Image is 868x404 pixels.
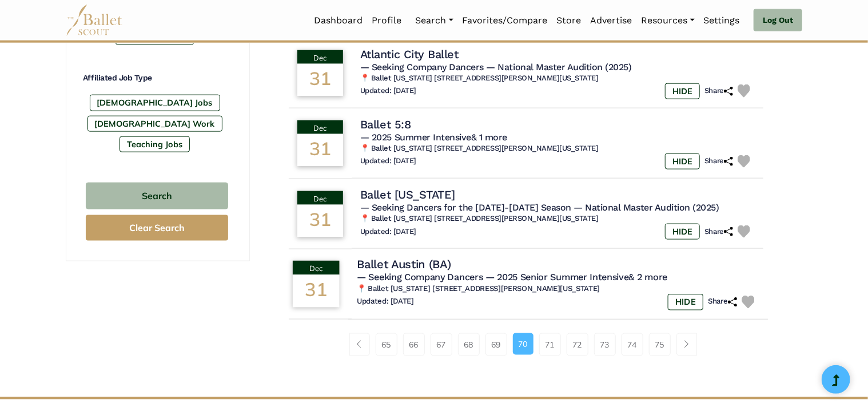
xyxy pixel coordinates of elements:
[485,272,667,283] span: — 2025 Senior Summer Intensive
[574,202,719,213] span: — National Master Audition (2025)
[297,134,343,166] div: 31
[567,333,588,356] a: 72
[357,284,759,294] h6: 📍 Ballet [US_STATE] [STREET_ADDRESS][PERSON_NAME][US_STATE]
[360,144,755,153] h6: 📍 Ballet [US_STATE] [STREET_ADDRESS][PERSON_NAME][US_STATE]
[487,62,632,72] span: — National Master Audition (2025)
[360,74,755,83] h6: 📍 Ballet [US_STATE] [STREET_ADDRESS][PERSON_NAME][US_STATE]
[552,9,586,33] a: Store
[368,9,407,33] a: Profile
[668,294,703,310] label: HIDE
[310,9,368,33] a: Dashboard
[665,153,700,169] label: HIDE
[376,333,397,356] a: 65
[357,272,483,283] span: — Seeking Company Dancers
[458,333,480,356] a: 68
[360,117,411,132] h4: Ballet 5:8
[360,227,416,237] h6: Updated: [DATE]
[665,224,700,240] label: HIDE
[699,9,744,33] a: Settings
[360,202,571,213] span: — Seeking Dancers for the [DATE]-[DATE] Season
[704,156,733,166] h6: Share
[297,205,343,237] div: 31
[754,9,802,32] a: Log Out
[349,333,703,356] nav: Page navigation example
[649,333,671,356] a: 75
[297,191,343,205] div: Dec
[458,9,552,33] a: Favorites/Compare
[594,333,616,356] a: 73
[539,333,561,356] a: 71
[293,274,340,307] div: 31
[297,120,343,134] div: Dec
[357,297,414,307] h6: Updated: [DATE]
[665,83,700,99] label: HIDE
[360,214,755,224] h6: 📍 Ballet [US_STATE] [STREET_ADDRESS][PERSON_NAME][US_STATE]
[704,86,733,96] h6: Share
[357,257,451,272] h4: Ballet Austin (BA)
[708,297,738,307] h6: Share
[411,9,458,33] a: Search
[360,86,416,96] h6: Updated: [DATE]
[297,50,343,64] div: Dec
[629,272,667,283] a: & 2 more
[86,215,228,241] button: Clear Search
[297,64,343,96] div: 31
[90,95,220,111] label: [DEMOGRAPHIC_DATA] Jobs
[586,9,637,33] a: Advertise
[360,132,507,143] span: — 2025 Summer Intensive
[360,47,458,62] h4: Atlantic City Ballet
[360,156,416,166] h6: Updated: [DATE]
[87,116,222,132] label: [DEMOGRAPHIC_DATA] Work
[513,333,533,355] a: 70
[86,183,228,209] button: Search
[485,333,507,356] a: 69
[120,136,190,152] label: Teaching Jobs
[83,72,231,84] h4: Affiliated Job Type
[622,333,643,356] a: 74
[360,187,455,202] h4: Ballet [US_STATE]
[403,333,425,356] a: 66
[360,62,484,72] span: — Seeking Company Dancers
[704,227,733,237] h6: Share
[293,261,340,274] div: Dec
[471,132,507,143] a: & 1 more
[637,9,699,33] a: Resources
[431,333,452,356] a: 67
